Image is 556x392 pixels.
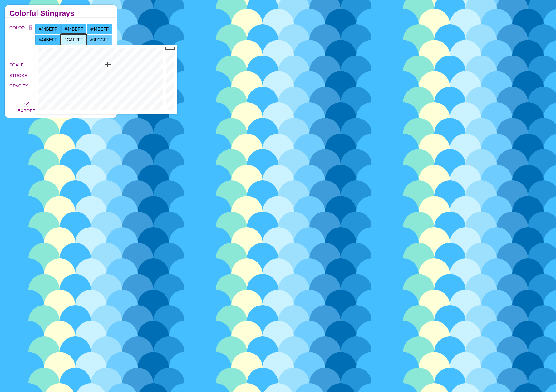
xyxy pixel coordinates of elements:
[17,108,35,113] span: EXPORT
[9,61,35,69] label: SCALE
[9,11,112,16] h2: Colorful Stingrays
[26,24,35,32] button: Color Lock
[9,82,35,90] label: OPACITY
[9,71,35,80] label: STROKE
[9,24,26,56] label: COLOR
[9,96,44,118] button: EXPORT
